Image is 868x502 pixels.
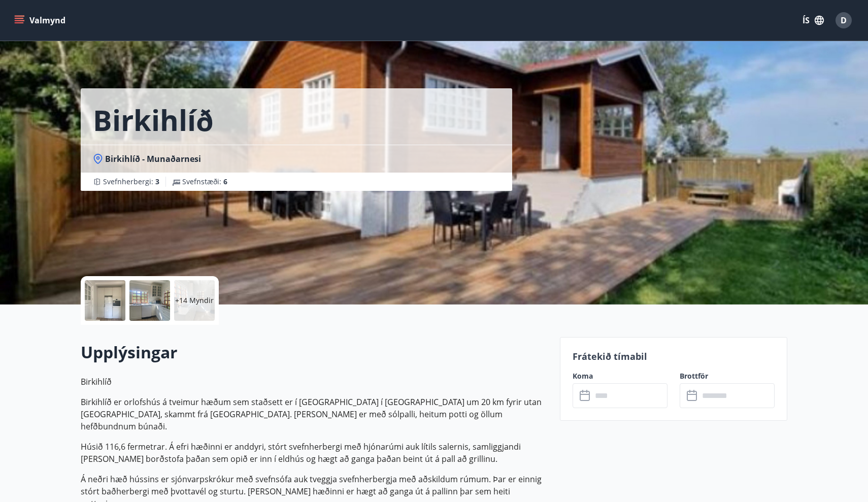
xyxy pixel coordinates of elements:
label: Koma [573,371,667,381]
p: Húsið 116,6 fermetrar. Á efri hæðinni er anddyri, stórt svefnherbergi með hjónarúmi auk lítils sa... [81,441,548,465]
span: 3 [155,177,159,186]
span: Svefnherbergi : [103,177,159,187]
p: Birkihlíð er orlofshús á tveimur hæðum sem staðsett er í [GEOGRAPHIC_DATA] í [GEOGRAPHIC_DATA] um... [81,396,548,432]
span: D [841,15,847,26]
p: +14 Myndir [175,295,214,306]
h2: Upplýsingar [81,341,548,363]
label: Brottför [680,371,775,381]
h1: Birkihlíð [93,101,214,139]
span: Birkihlíð - Munaðarnesi [105,153,201,164]
button: ÍS [797,11,829,29]
p: Frátekið tímabil [573,350,775,363]
span: 6 [223,177,227,186]
span: Svefnstæði : [182,177,227,187]
button: D [831,8,856,32]
button: menu [12,11,70,29]
p: Birkihlíð [81,376,548,388]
